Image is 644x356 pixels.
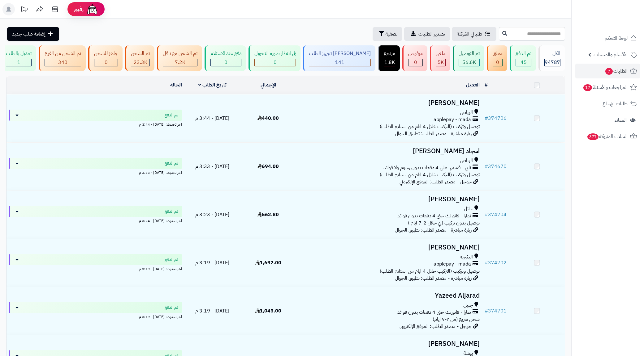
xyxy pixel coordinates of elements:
div: اخر تحديث: [DATE] - 3:19 م [9,313,182,320]
a: تم الشحن من الفرع 340 [37,45,87,71]
span: # [485,115,488,122]
span: 94787 [545,59,560,66]
span: تصدير الطلبات [418,30,445,38]
span: تم الدفع [165,304,178,311]
div: 23273 [131,59,149,66]
span: 17 [583,84,592,91]
div: 0 [94,59,118,66]
span: 45 [521,59,527,66]
span: applepay - mada [434,261,471,268]
a: السلات المتروكة377 [575,129,640,144]
span: الطلبات [605,67,628,75]
div: 0 [408,59,422,66]
span: توصيل بدون تركيب (في خلال 2-7 ايام ) [408,219,480,227]
img: ai-face.png [86,3,98,15]
span: تابي - قسّمها على 4 دفعات بدون رسوم ولا فوائد [383,164,471,171]
div: تعديل بالطلب [6,50,32,57]
span: طلبات الإرجاع [603,99,628,108]
h3: [PERSON_NAME] [299,340,480,347]
a: [PERSON_NAME] تجهيز الطلب 141 [302,45,377,71]
span: تم الدفع [165,257,178,263]
span: 141 [335,59,344,66]
div: تم الشحن [131,50,150,57]
span: شحن سريع (من ٢-٧ ايام) [433,316,480,323]
span: جوجل - مصدر الطلب: الموقع الإلكتروني [400,323,472,330]
span: طلباتي المُوكلة [457,30,482,38]
span: العملاء [615,116,627,124]
a: #374670 [485,163,507,170]
span: الرياض [460,109,473,116]
h3: Yazeed Aljarad [299,292,480,299]
div: 0 [211,59,241,66]
span: 340 [58,59,67,66]
span: 56.6K [462,59,476,66]
a: ملغي 5K [429,45,452,71]
a: طلباتي المُوكلة [452,27,496,41]
img: logo-2.png [602,15,638,27]
span: 23.3K [134,59,147,66]
div: [PERSON_NAME] تجهيز الطلب [309,50,371,57]
a: إضافة طلب جديد [7,27,59,41]
span: 1 [17,59,20,66]
span: 7 [605,68,613,75]
a: مرتجع 1.8K [377,45,401,71]
span: # [485,163,488,170]
span: جوجل - مصدر الطلب: الموقع الإلكتروني [400,178,472,186]
span: تم الدفع [165,160,178,166]
a: الحالة [170,81,182,89]
span: applepay - mada [434,116,471,123]
div: 4969 [436,59,445,66]
div: تم الشحن مع ناقل [163,50,197,57]
div: 7223 [163,59,197,66]
h3: [PERSON_NAME] [299,196,480,203]
a: تم الدفع 45 [508,45,537,71]
a: تاريخ الطلب [198,81,227,89]
span: توصيل وتركيب (التركيب خلال 4 ايام من استلام الطلب) [380,267,480,275]
span: إضافة طلب جديد [12,30,45,38]
span: 0 [496,59,499,66]
span: [DATE] - 3:33 م [195,163,229,170]
a: دفع عند الاستلام 0 [203,45,247,71]
span: البكيرية [460,253,473,261]
span: الرياض [460,157,473,164]
a: العملاء [575,113,640,128]
span: زيارة مباشرة - مصدر الطلب: تطبيق الجوال [395,274,472,282]
span: [DATE] - 3:23 م [195,211,229,218]
span: جبيل [463,302,473,309]
span: تصفية [386,30,397,38]
a: في انتظار صورة التحويل 0 [247,45,302,71]
a: # [485,81,488,89]
div: في انتظار صورة التحويل [254,50,296,57]
div: اخر تحديث: [DATE] - 3:19 م [9,265,182,272]
a: #374701 [485,307,507,315]
div: دفع عند الاستلام [210,50,241,57]
span: رفيق [74,6,84,13]
span: [DATE] - 3:19 م [195,307,229,315]
div: اخر تحديث: [DATE] - 3:44 م [9,121,182,127]
a: مرفوض 0 [401,45,429,71]
div: 0 [255,59,296,66]
a: تصدير الطلبات [404,27,450,41]
div: تم الشحن من الفرع [45,50,81,57]
span: تم الدفع [165,208,178,215]
div: تم التوصيل [459,50,480,57]
div: ملغي [436,50,446,57]
span: لوحة التحكم [605,34,628,43]
span: 0 [274,59,277,66]
a: #374702 [485,259,507,266]
div: 340 [45,59,81,66]
a: تحديثات المنصة [16,3,32,17]
a: لوحة التحكم [575,31,640,46]
span: حائل [464,205,473,212]
span: زيارة مباشرة - مصدر الطلب: تطبيق الجوال [395,130,472,137]
div: 0 [493,59,502,66]
span: الأقسام والمنتجات [594,50,628,59]
div: مرفوض [408,50,423,57]
div: جاهز للشحن [94,50,118,57]
a: #374706 [485,115,507,122]
div: 141 [309,59,370,66]
span: توصيل وتركيب (التركيب خلال 4 ايام من استلام الطلب) [380,171,480,178]
div: الكل [544,50,560,57]
div: 1808 [384,59,395,66]
span: # [485,259,488,266]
